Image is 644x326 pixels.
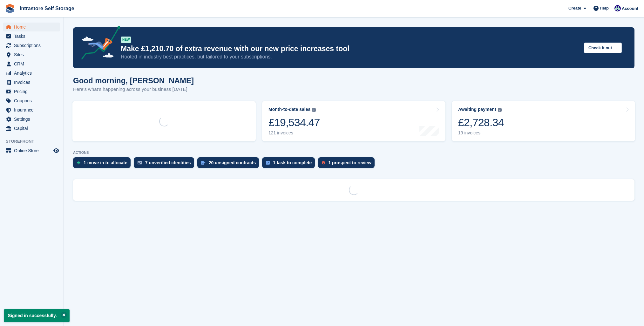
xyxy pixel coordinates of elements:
[568,5,581,11] span: Create
[262,157,318,171] a: 1 task to complete
[201,161,206,165] img: contract_signature_icon-13c848040528278c33f63329250d36e43548de30e8caae1d1a13099fd9432cc5.svg
[14,87,52,96] span: Pricing
[268,107,310,112] div: Month-to-date sales
[266,161,270,165] img: task-75834270c22a3079a89374b754ae025e5fb1db73e45f91037f5363f120a921f8.svg
[138,161,142,165] img: verify_identity-adf6edd0f0f0b5bbfe63781bf79b02c33cf7c696d77639b501bdc392416b5a36.svg
[14,146,52,155] span: Online Store
[121,53,579,60] p: Rooted in industry best practices, but tailored to your subscriptions.
[197,157,262,171] a: 20 unsigned contracts
[458,130,504,136] div: 19 invoices
[3,115,60,124] a: menu
[600,5,609,11] span: Help
[3,146,60,155] a: menu
[6,138,63,145] span: Storefront
[14,78,52,87] span: Invoices
[14,32,52,41] span: Tasks
[14,50,52,59] span: Sites
[84,160,127,165] div: 1 move in to allocate
[452,101,635,141] a: Awaiting payment £2,728.34 19 invoices
[268,116,320,129] div: £19,534.47
[584,43,622,53] button: Check it out →
[76,26,120,62] img: price-adjustments-announcement-icon-8257ccfd72463d97f412b2fc003d46551f7dbcb40ab6d574587a9cd5c0d94...
[145,160,191,165] div: 7 unverified identities
[52,147,60,154] a: Preview store
[328,160,371,165] div: 1 prospect to review
[14,105,52,114] span: Insurance
[17,3,77,14] a: Intrastore Self Storage
[614,5,621,11] img: Mathew Tremewan
[3,78,60,87] a: menu
[73,86,194,93] p: Here's what's happening across your business [DATE]
[458,107,496,112] div: Awaiting payment
[3,96,60,105] a: menu
[318,157,377,171] a: 1 prospect to review
[262,101,445,141] a: Month-to-date sales £19,534.47 121 invoices
[14,69,52,78] span: Analytics
[458,116,504,129] div: £2,728.34
[14,124,52,133] span: Capital
[622,5,638,12] span: Account
[3,50,60,59] a: menu
[268,130,320,136] div: 121 invoices
[322,161,325,165] img: prospect-51fa495bee0391a8d652442698ab0144808aea92771e9ea1ae160a38d050c398.svg
[312,108,316,112] img: icon-info-grey-7440780725fd019a000dd9b08b2336e03edf1995a4989e88bcd33f0948082b44.svg
[14,59,52,68] span: CRM
[14,23,52,31] span: Home
[73,157,134,171] a: 1 move in to allocate
[3,59,60,68] a: menu
[73,76,194,85] h1: Good morning, [PERSON_NAME]
[5,4,15,13] img: stora-icon-8386f47178a22dfd0bd8f6a31ec36ba5ce8667c1dd55bd0f319d3a0aa187defe.svg
[3,41,60,50] a: menu
[73,151,634,155] p: ACTIONS
[3,87,60,96] a: menu
[121,37,131,43] div: NEW
[121,44,579,53] p: Make £1,210.70 of extra revenue with our new price increases tool
[77,161,80,165] img: move_ins_to_allocate_icon-fdf77a2bb77ea45bf5b3d319d69a93e2d87916cf1d5bf7949dd705db3b84f3ca.svg
[14,96,52,105] span: Coupons
[3,69,60,78] a: menu
[4,309,70,322] p: Signed in successfully.
[3,124,60,133] a: menu
[3,23,60,31] a: menu
[3,105,60,114] a: menu
[3,32,60,41] a: menu
[498,108,502,112] img: icon-info-grey-7440780725fd019a000dd9b08b2336e03edf1995a4989e88bcd33f0948082b44.svg
[209,160,256,165] div: 20 unsigned contracts
[14,41,52,50] span: Subscriptions
[14,115,52,124] span: Settings
[273,160,312,165] div: 1 task to complete
[134,157,197,171] a: 7 unverified identities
